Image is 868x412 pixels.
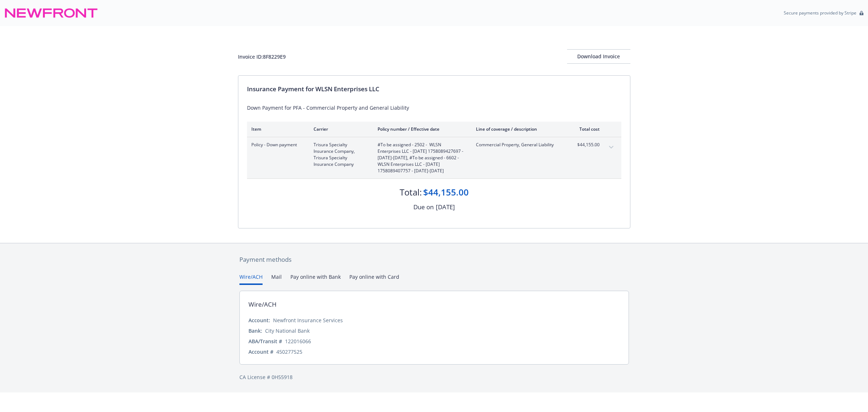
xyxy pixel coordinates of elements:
div: Line of coverage / description [476,126,561,132]
div: Item [251,126,302,132]
button: Pay online with Card [349,273,399,285]
div: ABA/Transit # [248,337,282,345]
button: Wire/ACH [239,273,263,285]
button: Download Invoice [567,49,630,64]
div: Account # [248,348,273,356]
div: Payment methods [239,255,629,264]
div: CA License # 0H55918 [239,373,629,381]
div: Wire/ACH [248,300,277,309]
div: Due on [413,202,434,212]
div: Total: [400,186,422,198]
span: Policy - Down payment [251,142,302,148]
div: Policy - Down paymentTrisura Specialty Insurance Company, Trisura Specialty Insurance Company#To ... [247,137,621,178]
div: Newfront Insurance Services [273,316,343,324]
span: $44,155.00 [573,142,600,148]
span: Trisura Specialty Insurance Company, Trisura Specialty Insurance Company [314,142,366,168]
div: Invoice ID: 8F8229E9 [238,53,286,60]
button: Mail [271,273,282,285]
span: Commercial Property, General Liability [476,142,561,148]
div: Down Payment for PFA - Commercial Property and General Liability [247,104,621,112]
div: Download Invoice [567,50,630,63]
span: #To be assigned - 2502 - WLSN Enterprises LLC - [DATE] 1758089427697 - [DATE]-[DATE], #To be assi... [378,142,464,174]
div: 450277525 [276,348,302,356]
div: $44,155.00 [423,186,469,198]
div: Carrier [314,126,366,132]
div: [DATE] [436,202,455,212]
div: Account: [248,316,270,324]
button: Pay online with Bank [290,273,341,285]
div: Policy number / Effective date [378,126,464,132]
div: Insurance Payment for WLSN Enterprises LLC [247,84,621,94]
p: Secure payments provided by Stripe [784,10,856,16]
button: expand content [605,142,617,153]
div: 122016066 [285,337,311,345]
div: Bank: [248,327,262,335]
div: Total cost [573,126,600,132]
div: City National Bank [265,327,310,335]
